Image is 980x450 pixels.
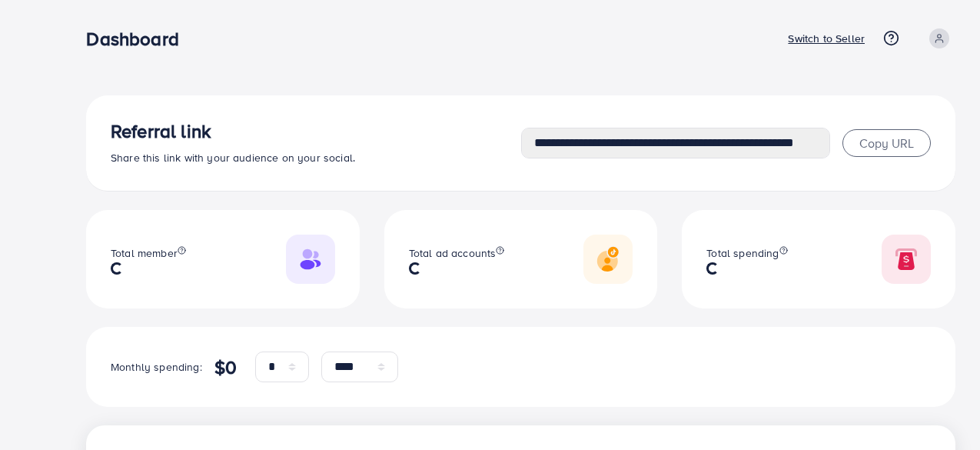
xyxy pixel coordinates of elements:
[214,356,237,378] h4: $0
[86,28,191,50] h3: Dashboard
[583,235,633,284] img: Responsive image
[706,245,779,261] span: Total spending
[882,235,931,284] img: Responsive image
[111,358,202,376] p: Monthly spending:
[788,29,865,48] p: Switch to Seller
[859,135,914,152] span: Copy URL
[286,235,335,284] img: Responsive image
[111,120,521,142] h3: Referral link
[409,245,497,261] span: Total ad accounts
[111,245,178,261] span: Total member
[111,150,355,165] span: Share this link with your audience on your social.
[842,129,931,157] button: Copy URL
